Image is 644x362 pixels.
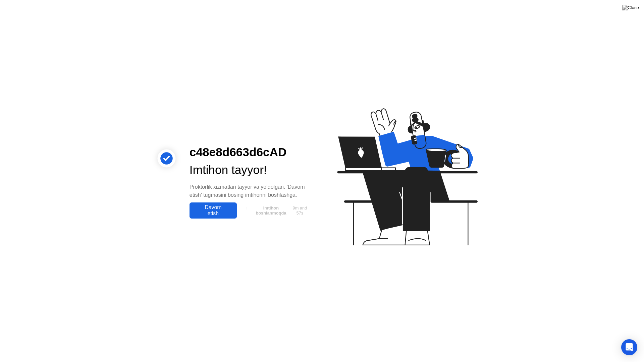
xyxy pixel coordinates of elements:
button: Davom etish [190,202,237,219]
div: Open Intercom Messenger [621,339,637,355]
div: Imtihon tayyor! [190,161,311,179]
div: c48e8d663d6cAD [190,143,311,161]
img: Close [622,5,639,10]
button: Imtihon boshlanmoqda9m and 57s [240,204,311,217]
div: Proktorlik xizmatlari tayyor va yo‘qolgan. 'Davom etish' tugmasini bosing imtihonni boshlashga. [190,183,311,199]
div: Davom etish [192,204,235,217]
span: 9m and 57s [291,205,309,216]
